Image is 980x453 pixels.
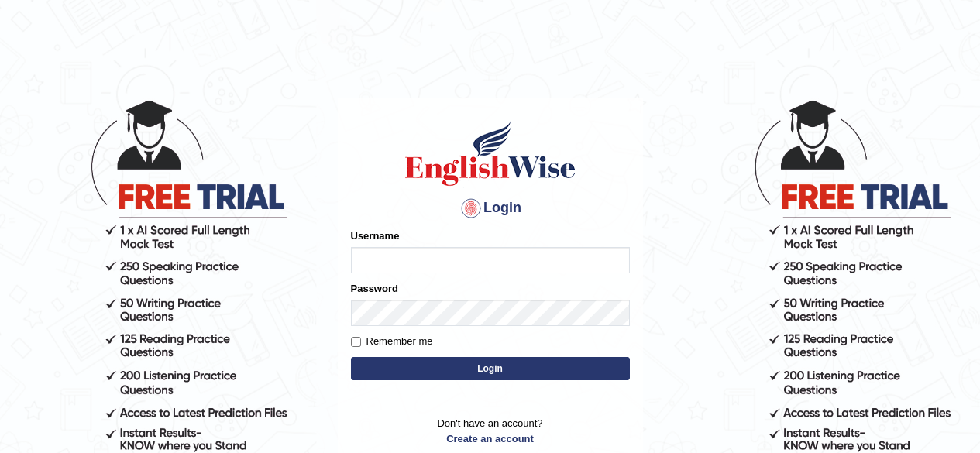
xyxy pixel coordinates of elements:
[351,228,400,243] label: Username
[351,337,361,347] input: Remember me
[351,357,630,380] button: Login
[351,431,630,446] a: Create an account
[351,196,630,221] h4: Login
[402,118,579,188] img: Logo of English Wise sign in for intelligent practice with AI
[351,281,398,296] label: Password
[351,334,433,349] label: Remember me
